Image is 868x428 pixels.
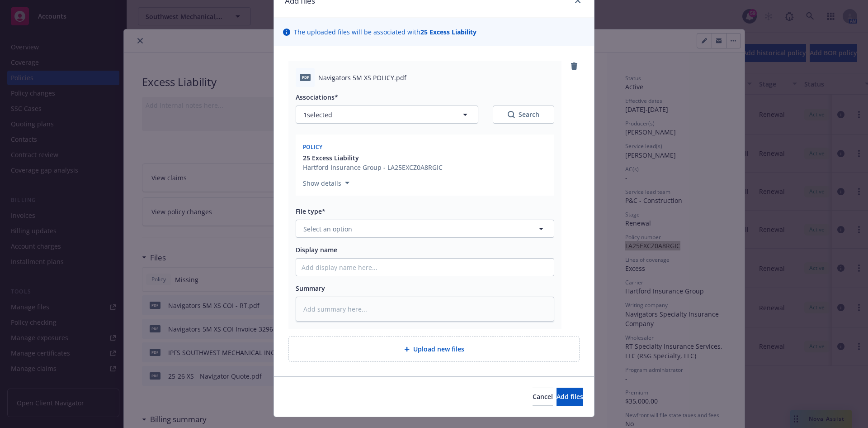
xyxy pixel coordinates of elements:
span: Cancel [533,392,553,401]
span: Add files [557,392,583,401]
span: Upload new files [413,344,464,354]
div: Upload new files [288,336,580,362]
button: Add files [557,388,583,406]
button: Cancel [533,388,553,406]
input: Add display name here... [296,259,554,276]
span: Summary [296,284,325,293]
